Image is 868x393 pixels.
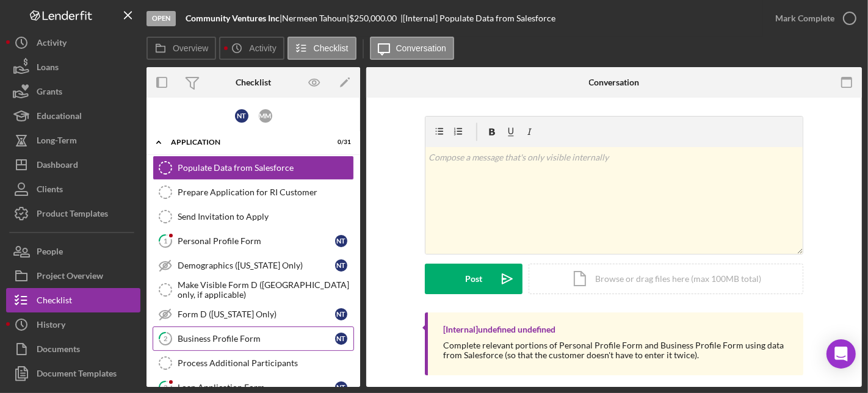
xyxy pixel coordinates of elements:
div: Grants [37,79,62,107]
tspan: 2 [164,334,167,342]
button: Mark Complete [763,6,862,31]
button: Checklist [6,288,140,312]
div: Application [171,139,320,146]
div: Loan Application Form [178,383,335,392]
div: N T [335,308,347,320]
div: Open [146,11,176,26]
div: Project Overview [37,264,103,291]
div: Dashboard [37,153,78,180]
div: Personal Profile Form [178,236,335,246]
div: Process Additional Participants [178,358,353,368]
button: Post [425,264,523,294]
div: Loans [37,55,59,82]
div: Long-Term [37,128,77,156]
label: Activity [249,43,276,53]
button: Grants [6,79,140,104]
button: Overview [146,37,216,60]
a: Send Invitation to Apply [153,204,354,229]
div: Conversation [589,78,640,87]
div: Educational [37,104,82,131]
div: N T [335,333,347,345]
div: Clients [37,177,63,204]
tspan: 1 [164,237,167,245]
div: | [Internal] Populate Data from Salesforce [400,13,555,23]
div: Open Intercom Messenger [826,339,856,369]
button: Educational [6,104,140,128]
button: Activity [6,31,140,55]
div: Prepare Application for RI Customer [178,187,353,197]
div: N T [235,109,248,123]
div: Send Invitation to Apply [178,212,353,222]
div: Populate Data from Salesforce [178,163,353,173]
button: Project Overview [6,264,140,288]
a: Process Additional Participants [153,351,354,375]
div: Checklist [236,78,271,87]
div: Checklist [37,288,72,315]
button: History [6,312,140,337]
div: People [37,239,63,267]
button: Product Templates [6,201,140,226]
a: Make Visible Form D ([GEOGRAPHIC_DATA] only, if applicable) [153,278,354,302]
div: Documents [37,337,80,364]
div: 0 / 31 [329,139,351,146]
button: People [6,239,140,264]
div: Nermeen Tahoun | [282,13,349,23]
button: Checklist [288,37,356,60]
div: $250,000.00 [349,13,400,23]
b: Community Ventures Inc [186,13,280,23]
button: Long-Term [6,128,140,153]
a: Demographics ([US_STATE] Only)NT [153,253,354,278]
label: Checklist [314,43,349,53]
div: Activity [37,31,67,58]
button: Clients [6,177,140,201]
a: Populate Data from Salesforce [153,156,354,180]
div: History [37,312,65,340]
div: Product Templates [37,201,108,229]
a: Form D ([US_STATE] Only)NT [153,302,354,326]
button: Activity [219,37,284,60]
div: Demographics ([US_STATE] Only) [178,261,335,270]
div: | [186,13,282,23]
div: [Internal] undefined undefined [443,325,555,334]
div: N T [335,235,347,247]
a: Prepare Application for RI Customer [153,180,354,204]
button: Loans [6,55,140,79]
a: 1Personal Profile FormNT [153,229,354,253]
div: Post [465,264,482,294]
div: N T [335,259,347,272]
div: Document Templates [37,361,117,389]
button: Documents [6,337,140,361]
div: Mark Complete [775,6,834,31]
div: M M [259,109,272,123]
label: Conversation [396,43,447,53]
button: Conversation [370,37,455,60]
div: Business Profile Form [178,334,335,344]
button: Dashboard [6,153,140,177]
div: Make Visible Form D ([GEOGRAPHIC_DATA] only, if applicable) [178,280,353,300]
button: Document Templates [6,361,140,386]
tspan: 3 [164,383,167,391]
a: 2Business Profile FormNT [153,326,354,351]
div: Form D ([US_STATE] Only) [178,309,335,319]
div: Complete relevant portions of Personal Profile Form and Business Profile Form using data from Sal... [443,341,791,360]
label: Overview [173,43,208,53]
